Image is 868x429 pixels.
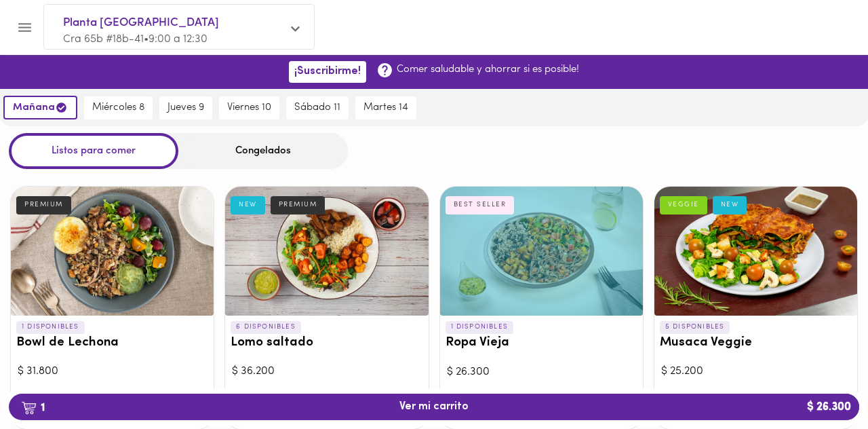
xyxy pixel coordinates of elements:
span: Cra 65b #18b-41 • 9:00 a 12:30 [63,34,208,45]
button: miércoles 8 [84,96,153,119]
h3: Ropa Vieja [446,336,637,350]
div: Congelados [178,133,348,169]
button: martes 14 [355,96,416,119]
div: $ 36.200 [232,364,421,379]
div: $ 26.300 [447,365,636,380]
button: sábado 11 [286,96,349,119]
button: jueves 9 [159,96,212,119]
div: Listos para comer [9,133,178,169]
button: viernes 10 [219,96,279,119]
div: PREMIUM [271,196,325,214]
p: 6 DISPONIBLES [231,321,301,333]
div: Bowl de Lechona [11,187,214,316]
span: Planta [GEOGRAPHIC_DATA] [63,14,281,32]
span: viernes 10 [227,102,271,114]
button: Menu [8,11,41,44]
h3: Bowl de Lechona [16,336,208,350]
div: NEW [231,196,265,214]
button: 1Ver mi carrito$ 26.300 [9,394,859,420]
span: jueves 9 [167,102,204,114]
div: Musaca Veggie [654,187,857,316]
button: mañana [3,96,77,119]
p: 1 DISPONIBLES [16,321,85,333]
h3: Lomo saltado [231,336,422,350]
p: 5 DISPONIBLES [660,321,730,333]
h3: Musaca Veggie [660,336,852,350]
span: miércoles 8 [92,102,144,114]
iframe: Messagebird Livechat Widget [789,350,854,415]
div: Ropa Vieja [440,187,643,316]
img: cart.png [21,401,37,415]
p: 1 DISPONIBLES [446,321,514,333]
b: 1 [13,398,53,416]
div: VEGGIE [660,196,707,214]
div: $ 25.200 [661,364,850,379]
span: martes 14 [363,102,408,114]
p: Comer saludable y ahorrar si es posible! [397,62,579,77]
span: Ver mi carrito [399,400,469,413]
span: ¡Suscribirme! [294,65,361,78]
span: sábado 11 [294,102,340,114]
button: ¡Suscribirme! [289,61,366,82]
span: mañana [13,101,68,114]
div: PREMIUM [16,196,71,214]
div: $ 31.800 [18,364,207,379]
div: NEW [713,196,747,214]
div: BEST SELLER [446,196,515,214]
div: Lomo saltado [225,187,428,316]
